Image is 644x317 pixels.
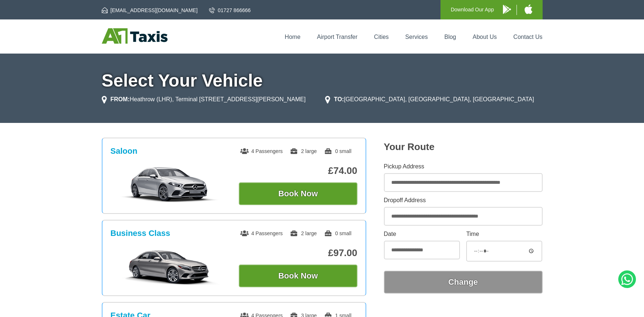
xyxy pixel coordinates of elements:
h2: Your Route [384,141,543,153]
span: 0 small [324,148,351,154]
a: Airport Transfer [317,34,357,40]
a: 01727 866666 [209,7,251,14]
p: £74.00 [239,165,357,176]
h3: Business Class [111,229,170,238]
h3: Saloon [111,146,137,156]
label: Time [466,231,542,237]
button: Book Now [239,182,357,205]
iframe: chat widget [543,301,640,317]
span: 4 Passengers [240,230,283,236]
li: [GEOGRAPHIC_DATA], [GEOGRAPHIC_DATA], [GEOGRAPHIC_DATA] [325,95,534,104]
a: Contact Us [513,34,542,40]
label: Dropoff Address [384,197,543,203]
strong: TO: [334,96,344,102]
img: A1 Taxis St Albans LTD [102,28,168,44]
img: A1 Taxis Android App [503,5,511,14]
strong: FROM: [111,96,130,102]
img: Saloon [114,166,225,203]
a: Services [405,34,428,40]
a: Home [285,34,301,40]
button: Book Now [239,265,357,287]
label: Date [384,231,460,237]
span: 2 large [290,148,317,154]
label: Pickup Address [384,164,543,170]
p: Download Our App [451,5,494,14]
li: Heathrow (LHR), Terminal [STREET_ADDRESS][PERSON_NAME] [102,95,306,104]
a: Blog [444,34,456,40]
a: About Us [473,34,497,40]
a: Cities [374,34,389,40]
h1: Select Your Vehicle [102,72,543,90]
span: 0 small [324,230,351,236]
span: 2 large [290,230,317,236]
span: 4 Passengers [240,148,283,154]
p: £97.00 [239,247,357,259]
img: A1 Taxis iPhone App [525,4,532,14]
img: Business Class [114,248,225,285]
a: [EMAIL_ADDRESS][DOMAIN_NAME] [102,7,198,14]
button: Change [384,271,543,294]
